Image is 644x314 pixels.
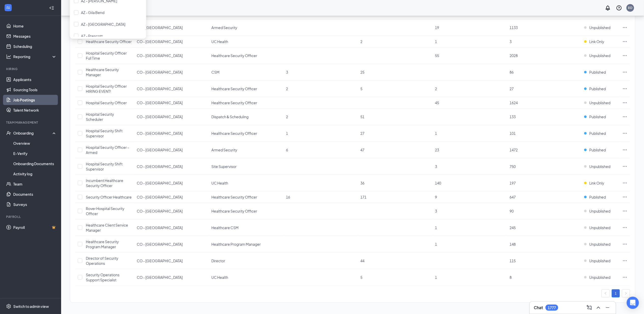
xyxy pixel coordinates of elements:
button: ComposeMessage [585,304,593,312]
span: 3 [435,209,437,213]
td: CO - Aurora [134,175,209,191]
li: Previous Page [601,289,610,297]
span: 101 [510,131,516,136]
span: Dispatch & Scheduling [211,114,249,119]
svg: ChevronUp [595,305,601,311]
td: CO - Aurora [134,109,209,125]
td: CO - Aurora [134,81,209,97]
span: Healthcare Security Officer [86,39,132,44]
span: 1 [435,131,437,136]
div: AZ - Phoenix [70,18,146,30]
svg: WorkstreamLogo [6,5,11,10]
span: 1472 [510,148,518,152]
a: Applicants [13,74,57,85]
span: Healthcare Security Officer [211,53,257,58]
td: Armed Security [209,19,283,36]
a: Messages [13,31,57,41]
span: 2028 [510,53,518,58]
span: 171 [360,195,366,199]
span: right [624,292,627,295]
a: Home [13,21,57,31]
svg: Ellipses [622,114,627,119]
span: Hospital Security Officer Full Time [86,51,127,60]
span: CO - [GEOGRAPHIC_DATA] [137,131,183,136]
td: Healthcare Security Officer [209,47,283,64]
a: Scheduling [13,41,57,51]
a: 1 [612,290,620,297]
span: 25 [360,70,364,74]
td: CO - Aurora [134,253,209,269]
a: Onboarding Documents [13,159,57,169]
td: CO - Aurora [134,203,209,219]
span: AZ - Prescott [81,34,103,38]
svg: Settings [6,304,11,309]
span: 44 [360,258,364,263]
span: CO - [GEOGRAPHIC_DATA] [137,148,183,152]
span: Link Only [589,39,604,44]
span: Site Supervisor [211,164,237,169]
span: CO - [GEOGRAPHIC_DATA] [137,258,183,263]
td: CO - Aurora [134,64,209,81]
svg: Ellipses [622,194,627,200]
span: CO - [GEOGRAPHIC_DATA] [137,225,183,230]
span: Link Only [589,180,604,186]
td: Healthcare Security Officer [209,81,283,97]
td: CSM [209,64,283,81]
span: 9 [435,195,437,199]
span: Security Operations Support Specialist [86,272,119,282]
span: Unpublished [589,258,610,263]
span: 5 [360,275,362,280]
a: E-Verify [13,148,57,159]
span: Healthcare Security Officer [211,86,257,91]
span: 140 [435,181,441,185]
span: Healthcare Security Manager [86,67,119,77]
span: Hospital Security Officer [86,100,127,105]
span: CO - [GEOGRAPHIC_DATA] [137,100,183,105]
span: Published [589,86,606,91]
span: 23 [435,148,439,152]
span: 1 [435,242,437,246]
span: CO - [GEOGRAPHIC_DATA] [137,114,183,119]
svg: Ellipses [622,164,627,169]
span: Healthcare Security Officer [211,131,257,136]
span: Healthcare Security Program Manager [86,239,119,249]
td: CO - Aurora [134,142,209,158]
span: 8 [510,275,512,280]
div: 1777 [548,306,556,310]
span: Hospital Security Shift Supervisor [86,162,122,171]
span: 1133 [510,25,518,30]
a: Talent Network [13,105,57,115]
span: 51 [360,114,364,119]
div: Payroll [6,215,56,219]
span: 5 [360,86,362,91]
td: CO - Aurora [134,219,209,236]
span: Unpublished [589,25,610,30]
td: Dispatch & Scheduling [209,109,283,125]
svg: Ellipses [622,225,627,230]
span: 1 [435,225,437,230]
svg: Ellipses [622,242,627,247]
span: 148 [510,242,516,246]
span: 55 [435,53,439,58]
svg: Ellipses [622,275,627,280]
span: 3 [286,70,288,74]
td: CO - Aurora [134,236,209,253]
span: Published [589,194,606,200]
span: 1 [286,131,288,136]
button: Minimize [604,304,612,312]
span: 1 [435,275,437,280]
a: Documents [13,189,57,199]
div: Team Management [6,120,56,125]
span: Unpublished [589,242,610,247]
span: UC Health [211,181,228,185]
span: 27 [510,86,514,91]
td: UC Health [209,175,283,191]
span: Hospital Security Officer HIRING EVENT! [86,84,127,94]
span: Hospital Security Shift Supervisor [86,128,122,138]
div: Onboarding [13,130,52,136]
svg: UserCheck [6,130,11,136]
div: EO [628,6,633,10]
svg: Ellipses [622,180,627,186]
svg: Collapse [49,5,54,10]
span: Healthcare Security Officer [211,195,257,199]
